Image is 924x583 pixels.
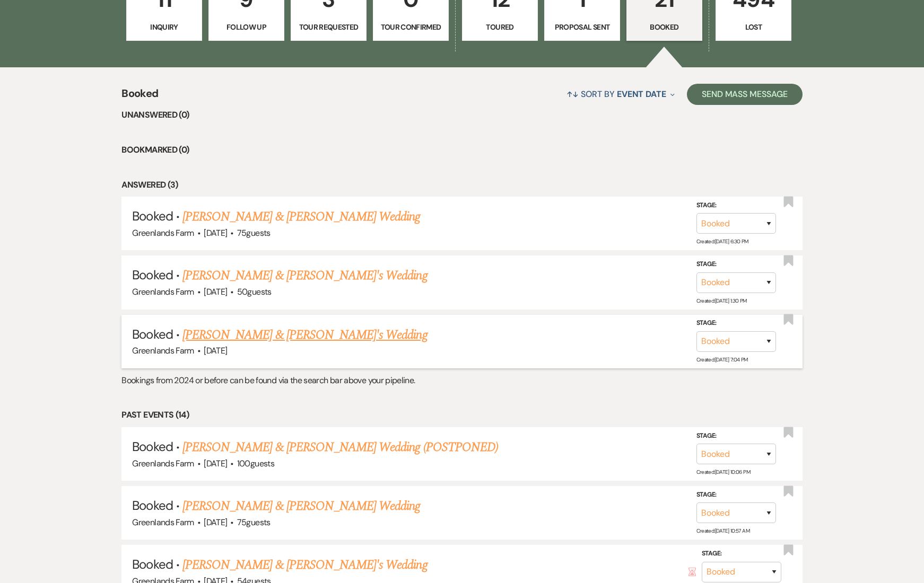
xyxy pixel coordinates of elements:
[566,89,579,100] span: ↑↓
[182,497,420,516] a: [PERSON_NAME] & [PERSON_NAME] Wedding
[132,497,172,514] span: Booked
[702,548,781,560] label: Stage:
[551,21,613,33] p: Proposal Sent
[696,430,776,441] label: Stage:
[687,84,803,105] button: Send Mass Message
[696,297,747,304] span: Created: [DATE] 1:30 PM
[237,517,271,528] span: 75 guests
[380,21,442,33] p: Tour Confirmed
[696,200,776,211] label: Stage:
[696,238,748,245] span: Created: [DATE] 6:30 PM
[121,143,802,157] li: Bookmarked (0)
[237,227,271,238] span: 75 guests
[204,286,227,297] span: [DATE]
[133,21,195,33] p: Inquiry
[617,89,666,100] span: Event Date
[132,556,172,572] span: Booked
[696,489,776,501] label: Stage:
[132,517,194,528] span: Greenlands Farm
[204,227,227,238] span: [DATE]
[121,108,802,122] li: Unanswered (0)
[204,458,227,469] span: [DATE]
[215,21,277,33] p: Follow Up
[132,458,194,469] span: Greenlands Farm
[633,21,695,33] p: Booked
[182,325,428,344] a: [PERSON_NAME] & [PERSON_NAME]'s Wedding
[132,326,172,342] span: Booked
[469,21,531,33] p: Toured
[132,208,172,224] span: Booked
[696,259,776,270] label: Stage:
[182,555,428,575] a: [PERSON_NAME] & [PERSON_NAME]'s Wedding
[204,345,227,356] span: [DATE]
[696,356,748,363] span: Created: [DATE] 7:04 PM
[132,267,172,283] span: Booked
[182,266,428,285] a: [PERSON_NAME] & [PERSON_NAME]'s Wedding
[132,227,194,238] span: Greenlands Farm
[722,21,784,33] p: Lost
[132,438,172,455] span: Booked
[204,517,227,528] span: [DATE]
[121,85,158,108] span: Booked
[696,317,776,329] label: Stage:
[696,469,750,475] span: Created: [DATE] 10:06 PM
[237,458,274,469] span: 100 guests
[182,438,498,457] a: [PERSON_NAME] & [PERSON_NAME] Wedding (POSTPONED)
[298,21,360,33] p: Tour Requested
[121,178,802,192] li: Answered (3)
[182,207,420,226] a: [PERSON_NAME] & [PERSON_NAME] Wedding
[237,286,272,297] span: 50 guests
[132,286,194,297] span: Greenlands Farm
[562,80,679,108] button: Sort By Event Date
[132,345,194,356] span: Greenlands Farm
[121,408,802,422] li: Past Events (14)
[696,527,749,534] span: Created: [DATE] 10:57 AM
[121,374,802,387] p: Bookings from 2024 or before can be found via the search bar above your pipeline.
